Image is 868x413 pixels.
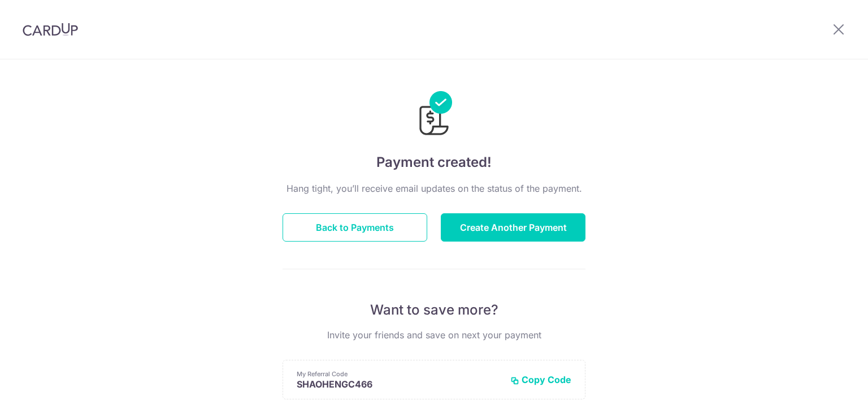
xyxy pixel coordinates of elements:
img: CardUp [23,23,78,36]
h4: Payment created! [283,152,585,173]
p: SHAOHENGC466 [297,378,501,390]
button: Create Another Payment [441,213,585,242]
button: Copy Code [510,374,571,385]
img: Payments [416,91,452,139]
p: Hang tight, you’ll receive email updates on the status of the payment. [283,182,585,195]
button: Back to Payments [283,213,427,242]
p: My Referral Code [297,369,501,378]
p: Invite your friends and save on next your payment [283,328,585,342]
p: Want to save more? [283,301,585,319]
